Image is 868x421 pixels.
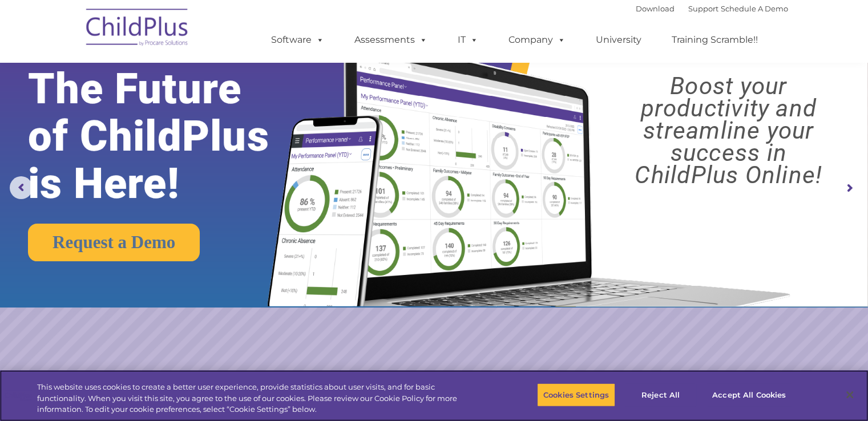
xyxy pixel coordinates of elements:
div: This website uses cookies to create a better user experience, provide statistics about user visit... [37,382,478,415]
a: Schedule A Demo [721,4,788,13]
button: Cookies Settings [537,383,615,407]
font: | [636,4,788,13]
a: Training Scramble!! [660,29,769,51]
a: Request a Demo [28,224,200,261]
a: Software [260,29,336,51]
a: IT [446,29,490,51]
img: ChildPlus by Procare Solutions [80,1,195,58]
a: Download [636,4,675,13]
a: Company [497,29,577,51]
span: Phone number [159,122,207,131]
rs-layer: The Future of ChildPlus is Here! [28,65,305,207]
span: Last name [159,75,193,84]
button: Accept All Cookies [706,383,792,407]
a: University [584,29,653,51]
button: Close [837,382,862,407]
button: Reject All [625,383,696,407]
rs-layer: Boost your productivity and streamline your success in ChildPlus Online! [600,75,857,186]
a: Support [688,4,718,13]
a: Assessments [343,29,439,51]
